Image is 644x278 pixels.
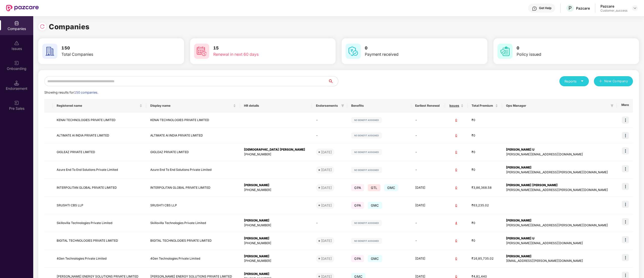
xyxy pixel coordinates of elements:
div: [DATE] [321,238,332,243]
img: svg+xml;base64,PHN2ZyB3aWR0aD0iMjAiIGhlaWdodD0iMjAiIHZpZXdCb3g9IjAgMCAyMCAyMCIgZmlsbD0ibm9uZSIgeG... [14,100,19,105]
div: 0 [449,238,464,243]
div: [PHONE_NUMBER] [244,259,308,263]
td: - [411,113,445,128]
th: More [617,99,633,113]
img: svg+xml;base64,PHN2ZyBpZD0iSGVscC0zMngzMiIgeG1sbnM9Imh0dHA6Ly93d3cudzMub3JnLzIwMDAvc3ZnIiB3aWR0aD... [532,6,537,11]
div: ₹0 [472,150,498,155]
div: 0 [449,118,464,123]
img: svg+xml;base64,PHN2ZyB4bWxucz0iaHR0cDovL3d3dy53My5vcmcvMjAwMC9zdmciIHdpZHRoPSIxMjIiIGhlaWdodD0iMj... [351,132,382,138]
div: [DATE] [321,256,332,261]
h3: 0 [365,45,455,51]
div: ₹0 [472,168,498,172]
img: New Pazcare Logo [6,5,39,11]
img: icon [622,236,629,243]
img: svg+xml;base64,PHN2ZyB4bWxucz0iaHR0cDovL3d3dy53My5vcmcvMjAwMC9zdmciIHdpZHRoPSIxMjIiIGhlaWdodD0iMj... [351,167,382,173]
div: Pazcare [600,4,627,9]
td: - [312,113,347,128]
div: [PHONE_NUMBER] [244,223,308,228]
div: [PERSON_NAME][EMAIL_ADDRESS][PERSON_NAME][DOMAIN_NAME] [506,188,613,192]
div: 0 [449,150,464,155]
img: svg+xml;base64,PHN2ZyBpZD0iUmVsb2FkLTMyeDMyIiB4bWxucz0iaHR0cDovL3d3dy53My5vcmcvMjAwMC9zdmciIHdpZH... [40,24,45,29]
img: icon [622,147,629,154]
td: - [411,143,445,161]
span: P [568,5,572,11]
td: - [411,214,445,232]
div: Policy issued [517,51,607,58]
td: - [411,161,445,179]
td: BIGITAL TECHNOLOGIES PRIVATE LIMITED [146,232,240,250]
span: GMC [368,202,382,209]
td: [DATE] [411,179,445,197]
span: GTL [368,184,380,191]
img: svg+xml;base64,PHN2ZyB4bWxucz0iaHR0cDovL3d3dy53My5vcmcvMjAwMC9zdmciIHdpZHRoPSIxMjIiIGhlaWdodD0iMj... [351,238,382,244]
div: [PERSON_NAME] [244,183,308,188]
img: icon [622,218,629,225]
td: Azure End To End Solutions Private Limited [53,161,146,179]
span: GMC [384,184,399,191]
td: Azure End To End Solutions Private Limited [146,161,240,179]
td: [DATE] [411,250,445,268]
img: svg+xml;base64,PHN2ZyB4bWxucz0iaHR0cDovL3d3dy53My5vcmcvMjAwMC9zdmciIHdpZHRoPSI2MCIgaGVpZ2h0PSI2MC... [497,44,513,59]
div: ₹3,86,368.58 [472,185,498,190]
div: [PERSON_NAME] [506,165,613,170]
span: Showing results for [44,91,98,94]
img: svg+xml;base64,PHN2ZyB4bWxucz0iaHR0cDovL3d3dy53My5vcmcvMjAwMC9zdmciIHdpZHRoPSI2MCIgaGVpZ2h0PSI2MC... [42,44,57,59]
span: Registered name [57,104,138,108]
span: Endorsements [316,104,339,108]
div: [PERSON_NAME] [244,272,308,276]
div: ₹0 [472,221,498,226]
div: 0 [449,168,464,172]
th: Display name [146,99,240,113]
td: - [411,232,445,250]
div: 0 [449,203,464,208]
td: [DATE] [411,197,445,214]
span: plus [599,79,602,84]
div: 4 [449,221,464,226]
div: 0 [449,185,464,190]
span: GPA [351,202,364,209]
td: GIGLEAZ PRIVATE LIMITED [146,143,240,161]
span: 150 companies. [74,91,98,94]
span: Issues [449,104,460,108]
img: svg+xml;base64,PHN2ZyB3aWR0aD0iMjAiIGhlaWdodD0iMjAiIHZpZXdCb3g9IjAgMCAyMCAyMCIgZmlsbD0ibm9uZSIgeG... [14,61,19,66]
img: svg+xml;base64,PHN2ZyB4bWxucz0iaHR0cDovL3d3dy53My5vcmcvMjAwMC9zdmciIHdpZHRoPSI2MCIgaGVpZ2h0PSI2MC... [194,44,209,59]
td: GIGLEAZ PRIVATE LIMITED [53,143,146,161]
img: svg+xml;base64,PHN2ZyB4bWxucz0iaHR0cDovL3d3dy53My5vcmcvMjAwMC9zdmciIHdpZHRoPSIxMjIiIGhlaWdodD0iMj... [351,220,382,226]
div: [PHONE_NUMBER] [244,188,308,192]
div: 0 [449,256,464,261]
div: [DATE] [321,185,332,190]
th: Benefits [347,99,411,113]
img: svg+xml;base64,PHN2ZyB4bWxucz0iaHR0cDovL3d3dy53My5vcmcvMjAwMC9zdmciIHdpZHRoPSIxMjIiIGhlaWdodD0iMj... [351,117,382,123]
div: [PERSON_NAME] [PERSON_NAME] [506,183,613,188]
span: caret-down [581,79,584,83]
td: ALTIMATE AI INDIA PRIVATE LIMITED [146,128,240,143]
div: [DATE] [321,167,332,172]
img: icon [622,117,629,124]
th: Total Premium [468,99,502,113]
button: plusNew Company [594,76,633,86]
img: icon [622,201,629,208]
div: [PERSON_NAME] U [506,236,613,241]
div: [DATE] [321,150,332,155]
img: svg+xml;base64,PHN2ZyBpZD0iSXNzdWVzX2Rpc2FibGVkIiB4bWxucz0iaHR0cDovL3d3dy53My5vcmcvMjAwMC9zdmciIH... [14,41,19,46]
img: svg+xml;base64,PHN2ZyB4bWxucz0iaHR0cDovL3d3dy53My5vcmcvMjAwMC9zdmciIHdpZHRoPSI2MCIgaGVpZ2h0PSI2MC... [346,44,361,59]
div: [PERSON_NAME][EMAIL_ADDRESS][PERSON_NAME][DOMAIN_NAME] [506,170,613,175]
div: [PERSON_NAME][EMAIL_ADDRESS][DOMAIN_NAME] [506,152,613,157]
div: Payment received [365,51,455,58]
td: ALTIMATE AI INDIA PRIVATE LIMITED [53,128,146,143]
div: [PERSON_NAME][EMAIL_ADDRESS][DOMAIN_NAME] [506,241,613,246]
div: ₹63,235.02 [472,203,498,208]
td: KENAI TECHNOLOGIES PRIVATE LIMITED [146,113,240,128]
div: ₹0 [472,118,498,123]
img: icon [622,165,629,172]
img: svg+xml;base64,PHN2ZyBpZD0iRHJvcGRvd24tMzJ4MzIiIHhtbG5zPSJodHRwOi8vd3d3LnczLm9yZy8yMDAwL3N2ZyIgd2... [633,6,637,10]
span: Ops Manager [506,104,609,108]
h3: 15 [213,45,304,51]
div: Pazcare [576,6,590,11]
th: Registered name [53,99,146,113]
th: Issues [445,99,468,113]
td: BIGITAL TECHNOLOGIES PRIVATE LIMITED [53,232,146,250]
th: Earliest Renewal [411,99,445,113]
th: HR details [240,99,312,113]
span: filter [610,103,615,109]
